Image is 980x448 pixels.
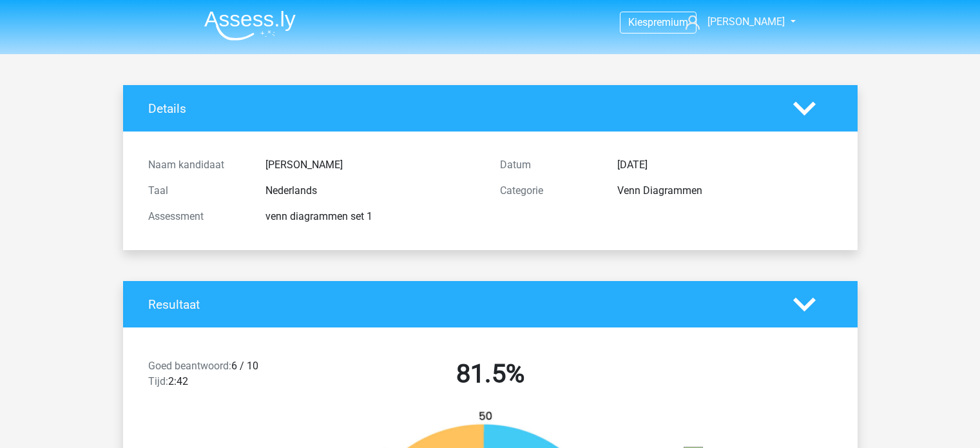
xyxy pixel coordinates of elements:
[324,358,657,389] h2: 81.5%
[608,157,842,173] div: [DATE]
[648,16,688,28] span: premium
[148,360,231,372] span: Goed beantwoord:
[490,157,608,173] div: Datum
[139,358,314,394] div: 6 / 10 2:42
[256,157,490,173] div: [PERSON_NAME]
[620,14,696,31] a: Kiespremium
[608,183,842,199] div: Venn Diagrammen
[707,15,785,28] span: [PERSON_NAME]
[490,183,608,199] div: Categorie
[139,183,256,199] div: Taal
[680,14,786,30] a: [PERSON_NAME]
[256,209,490,224] div: venn diagrammen set 1
[256,183,490,199] div: Nederlands
[139,157,256,173] div: Naam kandidaat
[148,375,168,387] span: Tijd:
[139,209,256,224] div: Assessment
[148,297,774,312] h4: Resultaat
[148,101,774,116] h4: Details
[628,16,648,28] span: Kies
[204,10,296,41] img: Assessly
